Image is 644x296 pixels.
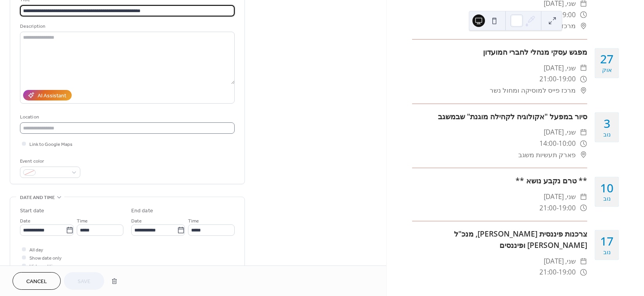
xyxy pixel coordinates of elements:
[580,74,587,85] div: ​
[490,85,576,96] span: מרכז פייס למוסיקה ומחול נשר
[603,131,611,137] div: נוב
[29,262,59,271] span: Hide end time
[539,74,557,85] span: 21:00
[580,203,587,214] div: ​
[602,67,612,73] div: אוק
[580,63,587,74] div: ​
[559,74,576,85] span: 19:00
[544,256,576,267] span: שני, [DATE]
[412,111,587,122] div: סיור במפעל "אקולוגיה לקהילה מוגנת" שבמשגב
[544,191,576,203] span: שני, [DATE]
[603,249,611,255] div: נוב
[559,203,576,214] span: 19:00
[13,272,61,290] button: Cancel
[20,217,31,225] span: Date
[29,254,62,262] span: Show date only
[29,246,43,254] span: All day
[20,22,233,30] div: Description
[539,138,557,149] span: 14:00
[604,118,610,129] div: 3
[580,9,587,21] div: ​
[580,191,587,203] div: ​
[603,196,611,201] div: נוב
[600,53,613,65] div: 27
[580,138,587,149] div: ​
[559,138,576,149] span: 10:00
[23,90,72,100] button: AI Assistant
[539,267,557,278] span: 21:00
[131,207,153,215] div: End date
[580,20,587,32] div: ​
[600,235,613,247] div: 17
[580,256,587,267] div: ​
[539,203,557,214] span: 21:00
[544,127,576,138] span: שני, [DATE]
[580,149,587,161] div: ​
[557,203,559,214] span: -
[77,217,88,225] span: Time
[412,47,587,58] div: מפגש עסקי מנהלי לחברי המועדון
[580,127,587,138] div: ​
[557,267,559,278] span: -
[557,138,559,149] span: -
[131,217,142,225] span: Date
[38,92,66,100] div: AI Assistant
[557,9,559,21] span: -
[20,113,233,121] div: Location
[26,278,47,286] span: Cancel
[539,9,557,21] span: 21:00
[544,63,576,74] span: שני, [DATE]
[600,182,613,194] div: 10
[20,207,44,215] div: Start date
[518,149,576,161] span: פארק תעשיות משגב
[20,194,55,202] span: Date and time
[188,217,199,225] span: Time
[580,85,587,96] div: ​
[559,267,576,278] span: 19:00
[29,140,72,149] span: Link to Google Maps
[20,157,79,165] div: Event color
[557,74,559,85] span: -
[412,228,587,251] div: צרכנות פיננסית [PERSON_NAME], מנכ"ל [PERSON_NAME] ופיננסים
[580,267,587,278] div: ​
[559,9,576,21] span: 19:00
